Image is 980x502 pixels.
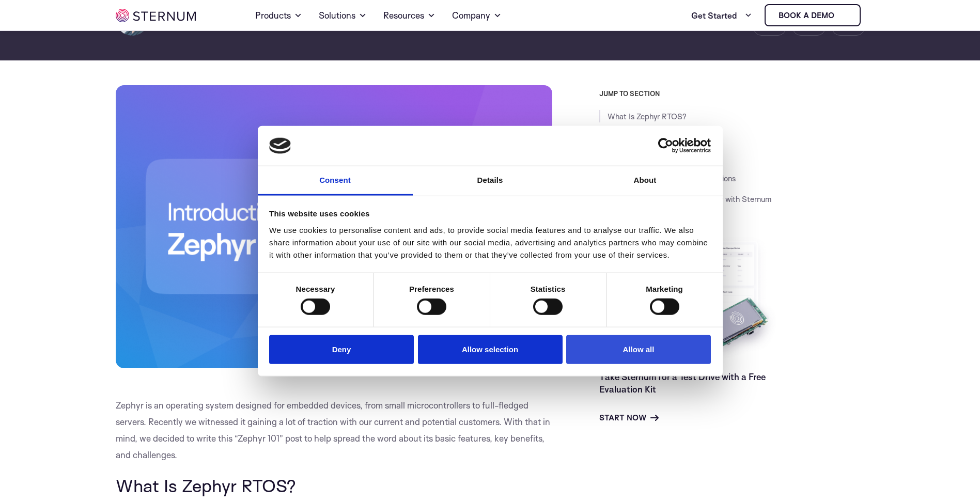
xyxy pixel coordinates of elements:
[383,1,435,30] a: Resources
[691,5,752,26] a: Get Started
[409,285,454,293] strong: Preferences
[566,335,711,364] button: Allow all
[269,335,414,364] button: Deny
[269,208,711,220] div: This website uses cookies
[531,285,566,293] strong: Statistics
[116,9,196,22] img: sternum iot
[452,1,502,30] a: Company
[599,89,865,98] h3: JUMP TO SECTION
[599,412,659,424] a: Start Now
[765,4,861,26] a: Book a demo
[418,335,563,364] button: Allow selection
[568,166,723,196] a: About
[296,285,335,293] strong: Necessary
[116,85,553,368] img: Introduction to Zephyr RTOS: Features, Examples, Benefits and Challenges
[608,112,687,121] a: What Is Zephyr RTOS?
[620,138,711,153] a: Usercentrics Cookiebot - opens in a new window
[269,137,291,154] img: logo
[413,166,568,196] a: Details
[646,285,683,293] strong: Marketing
[116,476,553,495] h2: What Is Zephyr RTOS?
[269,224,711,261] div: We use cookies to personalise content and ads, to provide social media features and to analyse ou...
[116,397,553,463] p: Zephyr is an operating system designed for embedded devices, from small microcontrollers to full-...
[838,11,847,20] img: sternum iot
[255,1,302,30] a: Products
[319,1,367,30] a: Solutions
[258,166,413,196] a: Consent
